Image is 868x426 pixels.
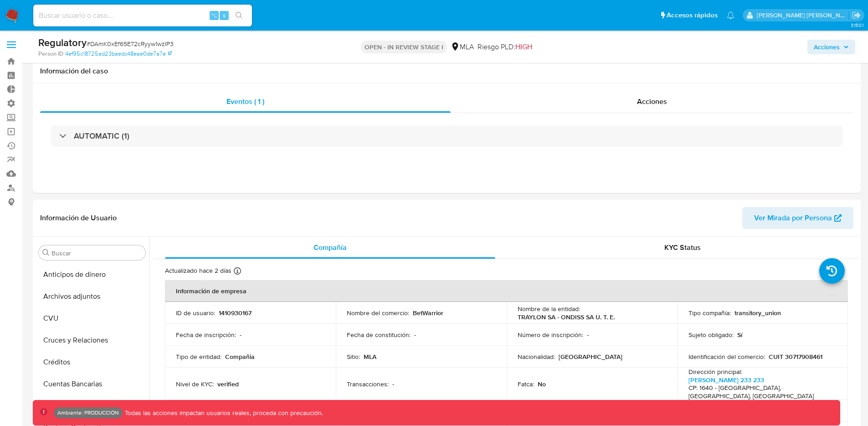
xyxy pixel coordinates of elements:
p: Identificación del comercio : [688,353,765,361]
a: Notificaciones [727,11,734,19]
button: Archivos adjuntos [35,286,149,307]
p: Nacionalidad : [518,353,555,361]
input: Buscar [51,249,142,257]
p: Ambiente: PRODUCCIÓN [57,411,119,415]
span: Accesos rápidos [667,10,718,20]
p: Nivel de KYC : [176,380,214,388]
button: Buscar [42,249,50,256]
button: Acciones [807,40,855,54]
a: [PERSON_NAME] 233 233 [688,375,764,384]
p: Tipo de entidad : [176,353,221,361]
p: Fecha de constitución : [347,331,411,339]
p: verified [217,380,239,388]
b: Person ID [38,50,63,58]
button: Cruces y Relaciones [35,329,149,351]
button: CVU [35,307,149,329]
p: elkin.mantilla@mercadolibre.com.co [757,11,849,20]
span: Acciones [637,96,667,107]
p: - [392,380,394,388]
input: Buscar usuario o caso... [33,10,252,21]
p: BetWarrior [413,309,443,317]
a: Salir [852,10,861,20]
p: Fecha de inscripción : [176,331,236,339]
p: Todas las acciones impactan usuarios reales, proceda con precaución. [123,409,323,417]
span: # DAmK0xEf65E72cRyyw1wzIP3 [87,39,174,48]
p: Transacciones : [347,380,389,388]
span: Ver Mirada por Persona [754,207,832,229]
p: transitory_union [734,309,781,317]
span: HIGH [515,42,532,52]
a: 4ef95c18725ad23baedc48eae0de7a7e [65,50,172,58]
span: Riesgo PLD: [478,42,532,52]
p: - [240,331,241,339]
th: Información de empresa [165,280,848,302]
p: CUIT 30717908461 [769,353,822,361]
div: AUTOMATIC (1) [51,125,842,146]
p: Fatca : [518,380,534,388]
p: - [414,331,416,339]
p: Número de inscripción : [518,331,583,339]
p: Sujeto obligado : [688,331,734,339]
p: Tipo compañía : [688,309,731,317]
p: - [587,331,589,339]
p: Sí [737,331,742,339]
p: Nombre del comercio : [347,309,409,317]
p: Actualizado hace 2 días [165,266,231,275]
button: Datos Modificados [35,395,149,417]
span: KYC Status [664,242,701,253]
button: Cuentas Bancarias [35,373,149,395]
p: ID de usuario : [176,309,215,317]
p: MLA [364,353,376,361]
div: MLA [451,42,474,52]
span: Acciones [814,40,840,54]
button: Ver Mirada por Persona [742,207,853,229]
button: Créditos [35,351,149,373]
p: Sitio : [347,353,360,361]
h3: AUTOMATIC (1) [74,131,129,141]
span: Compañía [313,242,347,253]
h1: Información del caso [40,67,853,76]
p: No [538,380,546,388]
button: Anticipos de dinero [35,264,149,286]
span: Eventos ( 1 ) [226,96,264,107]
button: search-icon [230,9,248,22]
p: OPEN - IN REVIEW STAGE I [361,41,447,53]
span: ⌥ [211,11,217,20]
p: Compañia [225,353,255,361]
h4: CP: 1640 - [GEOGRAPHIC_DATA], [GEOGRAPHIC_DATA], [GEOGRAPHIC_DATA] [688,384,834,400]
p: TRAYLON SA - ONDISS SA U. T. E. [518,313,615,321]
p: [GEOGRAPHIC_DATA] [559,353,622,361]
h1: Información de Usuario [40,213,117,223]
p: 1410930167 [219,309,252,317]
span: s [223,11,226,20]
b: Regulatory [38,35,87,50]
p: Dirección principal : [688,368,742,376]
p: Nombre de la entidad : [518,305,580,313]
